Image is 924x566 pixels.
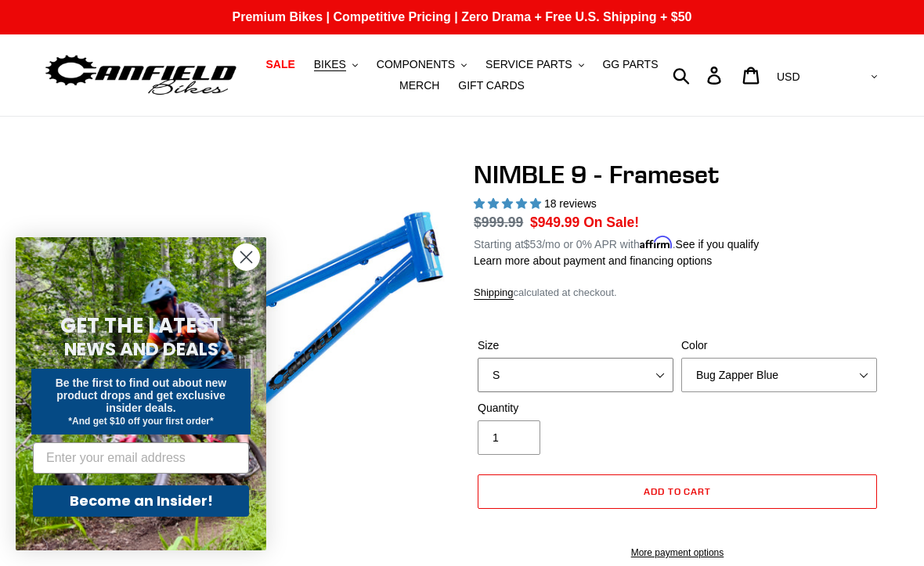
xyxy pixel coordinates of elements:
button: Become an Insider! [33,485,249,517]
span: SERVICE PARTS [485,58,572,71]
a: SALE [258,54,302,75]
a: More payment options [478,546,877,560]
span: On Sale! [583,212,639,233]
input: Enter your email address [33,442,249,474]
div: calculated at checkout. [474,285,881,301]
span: MERCH [399,79,439,92]
a: Learn more about payment and financing options [474,254,712,267]
span: GG PARTS [602,58,658,71]
a: Shipping [474,287,514,300]
button: SERVICE PARTS [478,54,591,75]
s: $999.99 [474,215,523,230]
span: 4.89 stars [474,197,544,210]
span: GIFT CARDS [458,79,525,92]
span: $53 [524,238,542,251]
img: Canfield Bikes [43,51,239,100]
span: BIKES [314,58,346,71]
button: Add to cart [478,474,877,509]
a: GG PARTS [594,54,666,75]
span: 18 reviews [544,197,597,210]
label: Size [478,337,673,354]
button: COMPONENTS [369,54,475,75]
label: Color [681,337,877,354]
span: Be the first to find out about new product drops and get exclusive insider deals. [56,377,227,414]
span: Affirm [640,236,673,249]
span: GET THE LATEST [60,312,222,340]
button: Close dialog [233,243,260,271]
h1: NIMBLE 9 - Frameset [474,160,881,189]
label: Quantity [478,400,673,416]
a: MERCH [392,75,447,96]
span: $949.99 [530,215,579,230]
button: BIKES [306,54,366,75]
a: See if you qualify - Learn more about Affirm Financing (opens in modal) [676,238,760,251]
span: *And get $10 off your first order* [68,416,213,427]
span: SALE [265,58,294,71]
span: NEWS AND DEALS [64,337,218,362]
p: Starting at /mo or 0% APR with . [474,233,759,253]
a: GIFT CARDS [450,75,532,96]
span: Add to cart [644,485,712,497]
span: COMPONENTS [377,58,455,71]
